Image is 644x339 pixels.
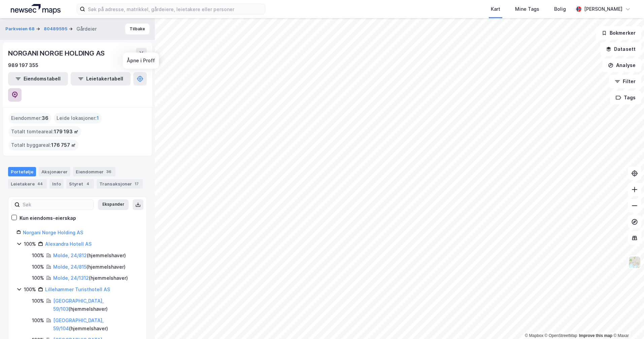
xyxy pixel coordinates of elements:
[53,274,128,282] div: ( hjemmelshaver )
[53,297,138,313] div: ( hjemmelshaver )
[525,333,543,338] a: Mapbox
[24,240,36,248] div: 100%
[53,317,104,331] a: [GEOGRAPHIC_DATA], 59/104
[600,42,641,56] button: Datasett
[579,333,612,338] a: Improve this map
[36,180,44,187] div: 44
[32,263,44,271] div: 100%
[53,263,126,271] div: ( hjemmelshaver )
[554,5,566,13] div: Bolig
[20,200,94,210] input: Søk
[53,316,138,333] div: ( hjemmelshaver )
[602,59,641,72] button: Analyse
[98,199,129,210] button: Ekspander
[66,179,94,189] div: Styret
[45,241,92,247] a: Alexandra Hotell AS
[610,307,644,339] iframe: Chat Widget
[5,26,36,32] button: Parkveien 68
[11,4,61,14] img: logo.a4113a55bc3d86da70a041830d287a7e.svg
[610,91,641,104] button: Tags
[39,167,70,176] div: Aksjonærer
[44,26,69,32] button: 80489595
[97,114,99,122] span: 1
[8,48,106,59] div: NORGANI NORGE HOLDING AS
[97,179,143,189] div: Transaksjoner
[545,333,577,338] a: OpenStreetMap
[85,4,265,14] input: Søk på adresse, matrikkel, gårdeiere, leietakere eller personer
[53,252,87,258] a: Molde, 24/812
[45,286,110,292] a: Lillehammer Turisthotell AS
[20,214,76,222] div: Kun eiendoms-eierskap
[32,274,44,282] div: 100%
[596,26,641,40] button: Bokmerker
[610,307,644,339] div: Kontrollprogram for chat
[105,168,113,175] div: 36
[125,24,149,34] button: Tilbake
[8,179,47,189] div: Leietakere
[53,275,89,281] a: Molde, 24/1312
[8,126,81,137] div: Totalt tomteareal :
[8,113,51,124] div: Eiendommer :
[8,140,78,150] div: Totalt byggareal :
[53,264,87,270] a: Molde, 24/815
[84,180,91,187] div: 4
[584,5,622,13] div: [PERSON_NAME]
[24,285,36,294] div: 100%
[8,61,38,69] div: 989 197 355
[32,251,44,260] div: 100%
[71,72,131,86] button: Leietakertabell
[54,128,78,136] span: 179 193 ㎡
[51,141,76,149] span: 176 757 ㎡
[53,298,104,312] a: [GEOGRAPHIC_DATA], 59/103
[515,5,539,13] div: Mine Tags
[54,113,102,124] div: Leide lokasjoner :
[8,72,68,86] button: Eiendomstabell
[42,114,48,122] span: 36
[32,316,44,325] div: 100%
[49,179,64,189] div: Info
[23,230,83,235] a: Norgani Norge Holding AS
[76,25,97,33] div: Gårdeier
[53,251,126,260] div: ( hjemmelshaver )
[609,75,641,88] button: Filter
[491,5,500,13] div: Kart
[133,180,140,187] div: 17
[8,167,36,176] div: Portefølje
[628,256,641,269] img: Z
[73,167,115,176] div: Eiendommer
[32,297,44,305] div: 100%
